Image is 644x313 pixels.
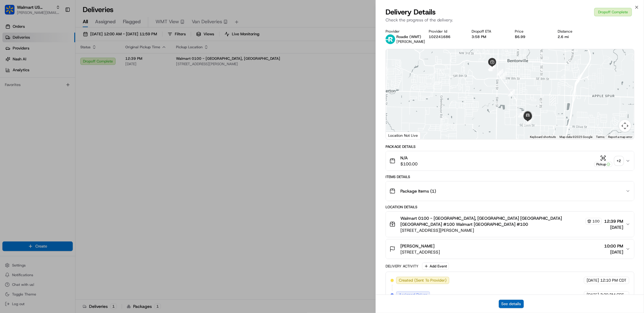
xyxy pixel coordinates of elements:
div: Distance [558,29,591,34]
span: Assigned Driver [399,292,427,298]
span: [DATE] [587,278,599,283]
div: Items Details [386,174,634,179]
button: [PERSON_NAME][STREET_ADDRESS]10:00 PM[DATE] [386,239,634,259]
span: 3:29 PM CDT [600,292,624,298]
span: Created (Sent To Provider) [399,278,447,283]
button: N/A$100.00Pickup+2 [386,151,634,171]
div: We're available if you need us! [21,64,76,69]
a: Powered byPylon [43,102,73,107]
div: 11 [525,119,532,125]
div: 💻 [51,88,56,93]
span: Map data ©2025 Google [559,135,592,139]
span: Delivery Details [386,7,436,17]
button: Walmart 0100 - [GEOGRAPHIC_DATA], [GEOGRAPHIC_DATA] [GEOGRAPHIC_DATA] [GEOGRAPHIC_DATA] #100 Walm... [386,212,634,237]
span: 12:10 PM CDT [600,278,626,283]
span: Roadie (WMT) [396,34,421,39]
div: Pickup [594,162,612,167]
a: 💻API Documentation [49,85,99,96]
span: Package Items ( 1 ) [400,188,436,194]
a: Report a map error [608,135,632,139]
button: Map camera controls [619,120,631,132]
div: Provider Id [429,29,462,34]
span: API Documentation [57,88,97,94]
span: 12:39 PM [604,218,623,224]
button: Start new chat [103,59,110,67]
p: Welcome 👋 [6,24,110,34]
div: 2 [497,69,503,75]
div: 2.6 mi [558,34,591,39]
div: Package Details [386,144,634,149]
span: [PERSON_NAME] [400,243,434,249]
input: Clear [16,39,100,45]
p: Check the progress of the delivery. [386,17,634,23]
div: Start new chat [21,58,99,64]
span: N/A [400,155,418,161]
button: Add Event [422,263,449,270]
div: + 2 [615,157,623,165]
div: Provider [386,29,419,34]
div: Location Details [386,205,634,209]
div: 3:58 PM [472,34,505,39]
div: 📗 [6,88,11,93]
button: Pickup+2 [594,155,623,167]
div: 1 [500,71,507,78]
img: 1736555255976-a54dd68f-1ca7-489b-9aae-adbdc363a1c4 [6,58,17,69]
img: roadie-logo-v2.jpg [386,34,395,44]
div: Location Not Live [386,132,421,139]
button: 102241686 [429,34,450,39]
a: Open this area in Google Maps (opens a new window) [387,131,407,139]
button: Keyboard shortcuts [530,135,556,139]
div: $6.99 [515,34,548,39]
span: 100 [592,219,600,224]
span: [STREET_ADDRESS] [400,249,440,255]
button: See details [499,300,524,308]
div: 9 [508,90,514,96]
div: Delivery Activity [386,264,418,269]
span: [STREET_ADDRESS][PERSON_NAME] [400,227,602,233]
div: 8 [488,64,495,70]
span: [DATE] [604,249,623,255]
span: 10:00 PM [604,243,623,249]
a: Terms (opens in new tab) [596,135,604,139]
span: Pylon [60,102,73,107]
span: $100.00 [400,161,418,167]
span: Knowledge Base [12,88,46,94]
span: [DATE] [604,224,623,230]
span: [DATE] [587,292,599,298]
button: Pickup [594,155,612,167]
div: Price [515,29,548,34]
div: 10 [518,111,524,117]
span: Walmart 0100 - [GEOGRAPHIC_DATA], [GEOGRAPHIC_DATA] [GEOGRAPHIC_DATA] [GEOGRAPHIC_DATA] #100 Walm... [400,215,584,227]
img: Google [387,131,407,139]
img: Nash [6,6,18,18]
button: Package Items (1) [386,181,634,201]
span: [PERSON_NAME] [396,39,425,44]
a: 📗Knowledge Base [4,85,49,96]
div: Dropoff ETA [472,29,505,34]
